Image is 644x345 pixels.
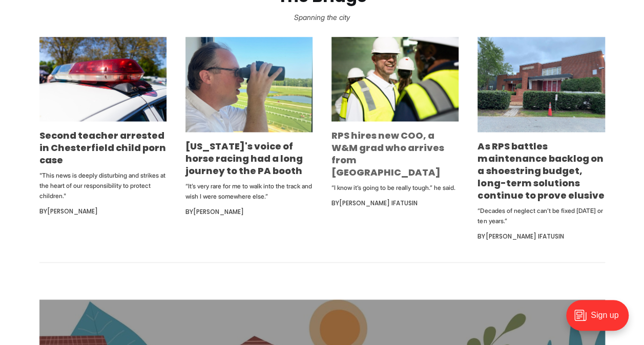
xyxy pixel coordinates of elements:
[185,181,313,202] p: “It’s very rare for me to walk into the track and wish I were somewhere else.”
[331,37,459,122] img: RPS hires new COO, a W&M grad who arrives from Indianapolis
[331,197,459,209] div: By
[39,170,167,201] p: "This news is deeply disturbing and strikes at the heart of our responsibility to protect children."
[477,37,605,132] img: As RPS battles maintenance backlog on a shoestring budget, long-term solutions continue to prove ...
[185,206,313,218] div: By
[39,37,167,121] img: Second teacher arrested in Chesterfield child porn case
[339,199,418,207] a: [PERSON_NAME] Ifatusin
[485,232,564,241] a: [PERSON_NAME] Ifatusin
[16,10,628,25] p: Spanning the city
[193,207,244,216] a: [PERSON_NAME]
[39,205,167,218] div: By
[331,183,459,193] p: “I know it’s going to be really tough.” he said.
[39,129,166,166] a: Second teacher arrested in Chesterfield child porn case
[477,206,605,226] p: “Decades of neglect can’t be fixed [DATE] or ten years.”
[477,140,604,202] a: As RPS battles maintenance backlog on a shoestring budget, long-term solutions continue to prove ...
[185,140,303,177] a: [US_STATE]'s voice of horse racing had a long journey to the PA booth
[331,129,444,179] a: RPS hires new COO, a W&M grad who arrives from [GEOGRAPHIC_DATA]
[185,37,313,132] img: Virginia's voice of horse racing had a long journey to the PA booth
[477,230,605,243] div: By
[557,295,644,345] iframe: portal-trigger
[47,207,98,215] a: [PERSON_NAME]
